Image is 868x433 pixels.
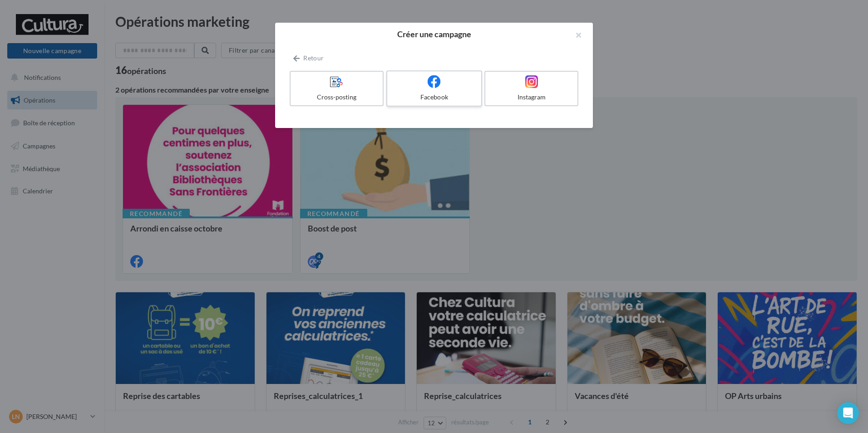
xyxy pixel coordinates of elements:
[489,93,574,102] div: Instagram
[391,93,477,102] div: Facebook
[837,402,859,424] div: Open Intercom Messenger
[290,30,578,38] h2: Créer une campagne
[294,93,379,102] div: Cross-posting
[290,53,327,64] button: Retour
